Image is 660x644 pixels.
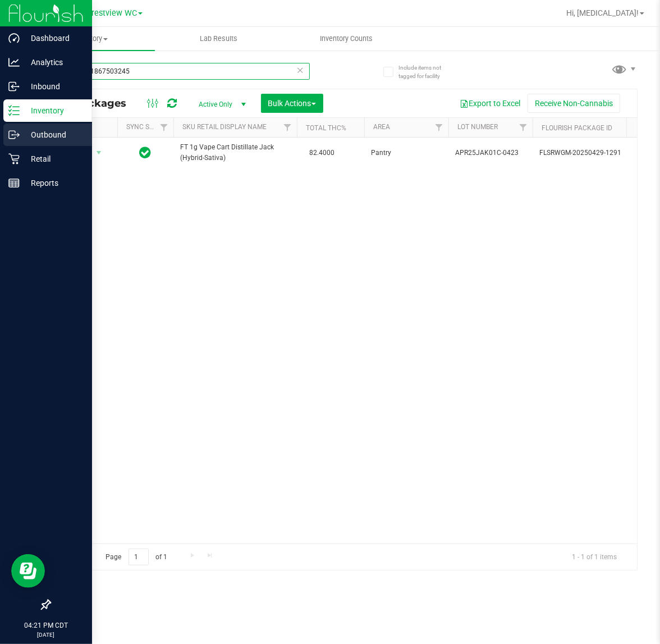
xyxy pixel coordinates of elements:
[180,142,290,163] span: FT 1g Vape Cart Distillate Jack (Hybrid-Sativa)
[129,549,149,566] input: 1
[8,57,20,68] inline-svg: Analytics
[20,176,87,190] p: Reports
[20,104,87,117] p: Inventory
[398,63,455,80] span: Include items not tagged for facility
[304,145,340,161] span: 82.4000
[20,128,87,141] p: Outbound
[278,118,297,137] a: Filter
[566,8,639,17] span: Hi, [MEDICAL_DATA]!
[306,124,346,132] a: Total THC%
[20,80,87,93] p: Inbound
[261,94,323,113] button: Bulk Actions
[514,118,533,137] a: Filter
[373,123,390,131] a: Area
[20,56,87,69] p: Analytics
[58,97,137,109] span: All Packages
[92,145,106,161] span: select
[539,148,649,158] span: FLSRWGM-20250429-1291
[49,63,310,80] input: Search Package ID, Item Name, SKU, Lot or Part Number...
[8,105,20,116] inline-svg: Inventory
[305,34,388,44] span: Inventory Counts
[542,124,612,132] a: Flourish Package ID
[8,81,20,92] inline-svg: Inbound
[126,123,169,131] a: Sync Status
[452,94,528,113] button: Export to Excel
[8,153,20,165] inline-svg: Retail
[268,99,316,108] span: Bulk Actions
[11,554,45,588] iframe: Resource center
[182,123,267,131] a: SKU Retail Display Name
[185,34,253,44] span: Lab Results
[96,549,177,566] span: Page of 1
[20,31,87,45] p: Dashboard
[8,177,20,189] inline-svg: Reports
[371,148,442,158] span: Pantry
[8,33,20,44] inline-svg: Dashboard
[155,118,173,137] a: Filter
[20,152,87,166] p: Retail
[296,63,304,77] span: Clear
[5,631,87,639] p: [DATE]
[455,148,526,158] span: APR25JAK01C-0423
[5,620,87,631] p: 04:21 PM CDT
[528,94,620,113] button: Receive Non-Cannabis
[563,549,626,565] span: 1 - 1 of 1 items
[8,129,20,140] inline-svg: Outbound
[457,123,498,131] a: Lot Number
[430,118,448,137] a: Filter
[86,8,137,18] span: Crestview WC
[155,27,283,51] a: Lab Results
[140,145,152,161] span: In Sync
[282,27,410,51] a: Inventory Counts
